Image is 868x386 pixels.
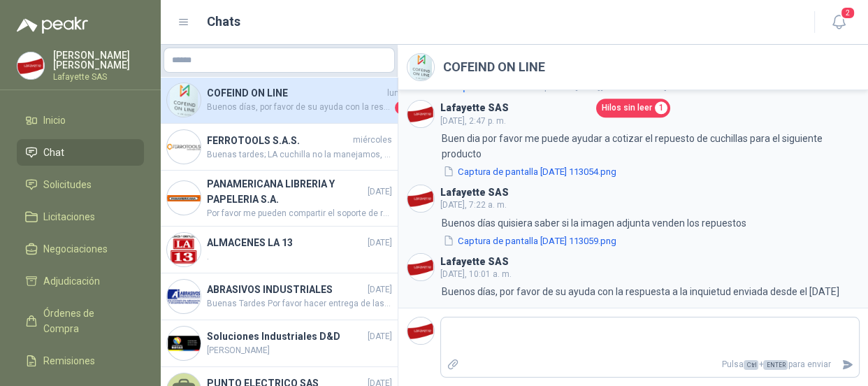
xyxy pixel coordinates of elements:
[440,200,507,210] span: [DATE], 7:22 a. m.
[440,116,506,126] span: [DATE], 2:47 p. m.
[207,297,392,310] span: Buenas Tardes Por favor hacer entrega de las 9 unidades
[207,133,350,148] h4: FERROTOOLS S.A.S.
[207,176,365,207] h4: PANAMERICANA LIBRERIA Y PAPELERIA S.A.
[207,148,392,162] span: Buenas tardes; LA cuchilla no la manejamos, solo el producto completo.
[836,352,859,377] button: Enviar
[17,203,144,230] a: Licitaciones
[207,329,365,344] h4: Soluciones Industriales D&D
[43,353,95,369] span: Remisiones
[353,134,392,147] span: miércoles
[368,330,392,343] span: [DATE]
[43,306,131,336] span: Órdenes de Compra
[596,99,670,117] a: Hilos sin leer1
[763,360,788,370] span: ENTER
[167,327,201,360] img: Company Logo
[395,101,409,115] span: 1
[387,87,409,100] span: lunes
[43,209,95,224] span: Licitaciones
[442,164,618,179] button: Captura de pantalla [DATE] 113054.png
[440,189,509,196] h3: Lafayette SAS
[368,283,392,296] span: [DATE]
[465,352,837,377] p: Pulsa + para enviar
[167,83,201,117] img: Company Logo
[167,181,201,215] img: Company Logo
[43,145,64,160] span: Chat
[167,233,201,266] img: Company Logo
[161,171,398,227] a: Company LogoPANAMERICANA LIBRERIA Y PAPELERIA S.A.[DATE]Por favor me pueden compartir el soporte ...
[602,101,652,115] span: Hilos sin leer
[207,344,392,357] span: [PERSON_NAME]
[440,269,512,279] span: [DATE], 10:01 a. m.
[368,236,392,250] span: [DATE]
[207,282,365,297] h4: ABRASIVOS INDUSTRIALES
[442,234,618,248] button: Captura de pantalla [DATE] 113059.png
[53,73,144,81] p: Lafayette SAS
[161,124,398,171] a: Company LogoFERROTOOLS S.A.S.miércolesBuenas tardes; LA cuchilla no la manejamos, solo el product...
[17,52,44,79] img: Company Logo
[655,101,667,114] span: 1
[368,185,392,199] span: [DATE]
[17,268,144,294] a: Adjudicación
[407,254,434,280] img: Company Logo
[167,280,201,313] img: Company Logo
[744,360,758,370] span: Ctrl
[441,352,465,377] label: Adjuntar archivos
[442,215,746,231] p: Buenos días quisiera saber si la imagen adjunta venden los repuestos
[207,101,392,115] span: Buenos días, por favor de su ayuda con la respuesta a la inquietud enviada desde el [DATE]
[440,258,509,266] h3: Lafayette SAS
[161,320,398,367] a: Company LogoSoluciones Industriales D&D[DATE][PERSON_NAME]
[17,139,144,166] a: Chat
[442,284,839,299] p: Buenos días, por favor de su ayuda con la respuesta a la inquietud enviada desde el [DATE]
[840,6,855,20] span: 2
[207,12,240,31] h1: Chats
[17,236,144,262] a: Negociaciones
[43,113,66,128] span: Inicio
[17,107,144,134] a: Inicio
[167,130,201,164] img: Company Logo
[407,185,434,212] img: Company Logo
[207,235,365,250] h4: ALMACENES LA 13
[207,250,392,264] span: .
[43,273,100,289] span: Adjudicación
[161,227,398,273] a: Company LogoALMACENES LA 13[DATE].
[442,131,860,162] p: Buen dia por favor me puede ayudar a cotizar el repuesto de cuchillas para el siguiente producto
[17,348,144,374] a: Remisiones
[407,317,434,344] img: Company Logo
[161,77,398,124] a: Company LogoCOFEIND ON LINElunesBuenos días, por favor de su ayuda con la respuesta a la inquietu...
[826,10,851,35] button: 2
[17,171,144,198] a: Solicitudes
[443,57,545,77] h2: COFEIND ON LINE
[43,241,108,257] span: Negociaciones
[407,54,434,80] img: Company Logo
[17,300,144,342] a: Órdenes de Compra
[53,50,144,70] p: [PERSON_NAME] [PERSON_NAME]
[43,177,92,192] span: Solicitudes
[17,17,88,34] img: Logo peakr
[207,207,392,220] span: Por favor me pueden compartir el soporte de recibido ya que no se encuentra la mercancía
[207,85,384,101] h4: COFEIND ON LINE
[161,273,398,320] a: Company LogoABRASIVOS INDUSTRIALES[DATE]Buenas Tardes Por favor hacer entrega de las 9 unidades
